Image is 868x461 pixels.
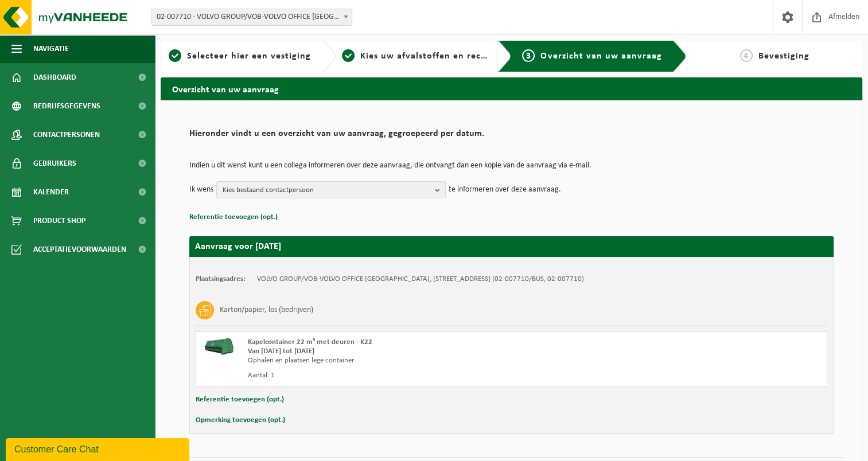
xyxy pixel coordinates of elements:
p: Ik wens [189,181,213,198]
iframe: chat widget [6,436,192,461]
span: 3 [522,49,535,62]
span: Dashboard [33,63,76,92]
strong: Aanvraag voor [DATE] [195,242,281,251]
strong: Van [DATE] tot [DATE] [248,347,314,355]
span: Kalender [33,178,69,206]
p: te informeren over deze aanvraag. [449,181,561,198]
span: Bedrijfsgegevens [33,92,100,120]
h2: Hieronder vindt u een overzicht van uw aanvraag, gegroepeerd per datum. [189,129,834,144]
h2: Overzicht van uw aanvraag [161,77,862,100]
span: 02-007710 - VOLVO GROUP/VOB-VOLVO OFFICE BRUSSELS - BERCHEM-SAINTE-AGATHE [151,9,352,26]
div: Aantal: 1 [248,371,558,380]
img: HK-XK-22-GN-00.png [202,338,236,355]
button: Opmerking toevoegen (opt.) [196,413,285,428]
a: 1Selecteer hier een vestiging [166,49,313,63]
span: 2 [342,49,355,62]
span: Acceptatievoorwaarden [33,235,126,264]
span: Overzicht van uw aanvraag [540,52,661,61]
strong: Plaatsingsadres: [196,275,246,283]
button: Kies bestaand contactpersoon [216,181,446,198]
button: Referentie toevoegen (opt.) [196,392,284,407]
span: Gebruikers [33,149,76,178]
span: Kies bestaand contactpersoon [223,182,430,199]
span: Kapelcontainer 22 m³ met deuren - K22 [248,338,372,346]
p: Indien u dit wenst kunt u een collega informeren over deze aanvraag, die ontvangt dan een kopie v... [189,162,834,170]
div: Ophalen en plaatsen lege container [248,356,558,365]
span: 4 [740,49,753,62]
span: 02-007710 - VOLVO GROUP/VOB-VOLVO OFFICE BRUSSELS - BERCHEM-SAINTE-AGATHE [152,9,352,25]
a: 2Kies uw afvalstoffen en recipiënten [342,49,489,63]
span: 1 [169,49,181,62]
span: Product Shop [33,206,85,235]
span: Navigatie [33,34,69,63]
h3: Karton/papier, los (bedrijven) [220,301,313,319]
span: Contactpersonen [33,120,100,149]
span: Selecteer hier een vestiging [187,52,311,61]
span: Bevestiging [758,52,809,61]
td: VOLVO GROUP/VOB-VOLVO OFFICE [GEOGRAPHIC_DATA], [STREET_ADDRESS] (02-007710/BUS, 02-007710) [257,275,584,284]
button: Referentie toevoegen (opt.) [189,210,278,225]
span: Kies uw afvalstoffen en recipiënten [360,52,518,61]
